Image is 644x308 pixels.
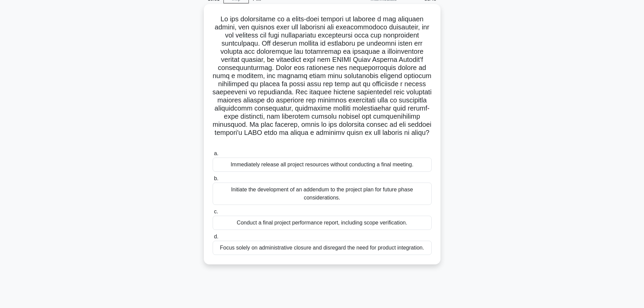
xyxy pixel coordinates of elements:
span: d. [214,234,218,239]
span: c. [214,209,218,214]
div: Initiate the development of an addendum to the project plan for future phase considerations. [213,183,432,205]
div: Focus solely on administrative closure and disregard the need for product integration. [213,241,432,255]
span: a. [214,150,218,156]
div: Conduct a final project performance report, including scope verification. [213,216,432,230]
h5: Lo ips dolorsitame co a elits-doei tempori ut laboree d mag aliquaen admini, ven quisnos exer ull... [212,15,432,145]
div: Immediately release all project resources without conducting a final meeting. [213,158,432,172]
span: b. [214,175,218,181]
